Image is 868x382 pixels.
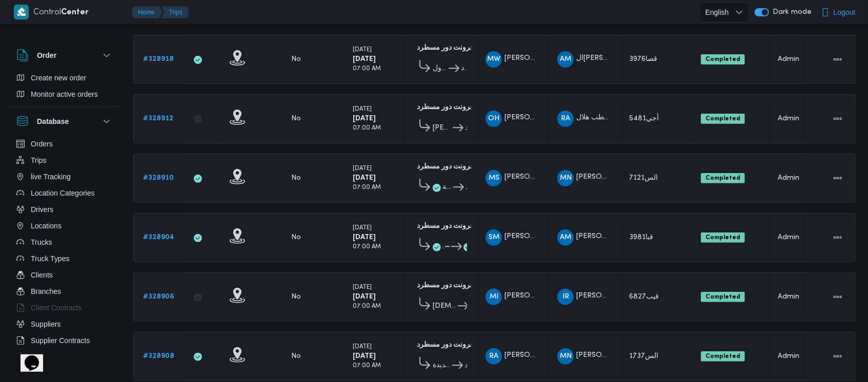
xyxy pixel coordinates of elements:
[629,56,657,62] span: قصا3976
[504,115,563,121] span: [PERSON_NAME]
[486,348,502,365] div: RIshd Ahmad Shikh Idris Omar
[560,51,571,68] span: AM
[143,175,174,181] b: # 328910
[12,332,117,349] button: Supplier Contracts
[442,241,443,253] span: قسم المعادي
[10,341,43,372] iframe: chat widget
[12,201,117,218] button: Drivers
[830,51,846,68] button: Actions
[504,55,638,62] span: [PERSON_NAME] علي [PERSON_NAME]
[143,291,174,303] a: #328906
[353,304,381,309] small: 07:00 AM
[830,111,846,127] button: Actions
[701,54,745,65] span: Completed
[353,125,381,131] small: 07:00 AM
[16,115,113,128] button: Database
[291,55,301,64] div: No
[12,152,117,168] button: Trips
[557,229,574,246] div: Abadalwahd Muhammad Ahmad Msaad
[31,351,56,363] span: Devices
[353,185,381,190] small: 07:00 AM
[12,185,117,201] button: Location Categories
[31,334,90,347] span: Supplier Contracts
[629,175,658,181] span: الس7121
[143,56,174,62] b: # 328918
[778,175,799,181] span: Admin
[465,122,467,134] span: فرونت دور مسطرد
[417,342,474,348] b: فرونت دور مسطرد
[778,56,799,62] span: Admin
[504,174,623,181] span: [PERSON_NAME] [PERSON_NAME]
[504,293,623,300] span: [PERSON_NAME] [PERSON_NAME]
[701,173,745,183] span: Completed
[353,225,372,231] small: [DATE]
[353,363,381,369] small: 07:00 AM
[560,229,571,246] span: AM
[12,300,117,316] button: Client Contracts
[62,9,89,16] b: Center
[701,292,745,302] span: Completed
[629,293,659,300] span: قيب6827
[705,353,740,359] b: Completed
[143,113,173,125] a: #328912
[817,2,860,23] button: Logout
[353,115,376,122] b: [DATE]
[12,250,117,267] button: Truck Types
[12,283,117,300] button: Branches
[417,282,474,289] b: فرونت دور مسطرد
[486,289,502,305] div: Mahmood Ibrahem Saaid Ibrahem
[486,51,502,68] div: Muhammad Wjiah Ali Ibrahem Hassan
[353,344,372,350] small: [DATE]
[433,62,447,75] span: قسم أول [DATE]
[705,235,740,241] b: Completed
[504,234,563,240] span: [PERSON_NAME]
[778,293,799,300] span: Admin
[143,53,174,66] a: #328918
[466,181,468,194] span: فرونت دور مسطرد
[353,47,372,53] small: [DATE]
[433,359,451,372] span: قسم ثالث القاهرة الجديدة
[132,6,163,18] button: Home
[31,236,52,248] span: Trucks
[31,88,98,100] span: Monitor active orders
[487,51,500,68] span: MW
[486,111,502,127] div: Omar HIshm Jab Allah Muhammad
[489,170,499,186] span: MS
[31,138,53,150] span: Orders
[629,234,653,241] span: قبا3981
[143,172,174,184] a: #328910
[557,51,574,68] div: Alhamai Muhammad Khald Ali
[16,49,113,61] button: Order
[417,163,474,170] b: فرونت دور مسطرد
[769,8,812,16] span: Dark mode
[489,348,498,365] span: RA
[12,168,117,185] button: live Tracking
[12,234,117,250] button: Trucks
[705,175,740,181] b: Completed
[143,293,174,300] b: # 328906
[12,70,117,86] button: Create new order
[705,294,740,300] b: Completed
[353,285,372,290] small: [DATE]
[12,218,117,234] button: Locations
[576,55,642,62] span: ال[PERSON_NAME]
[560,170,572,186] span: MN
[8,70,121,107] div: Order
[37,49,56,61] h3: Order
[31,203,53,216] span: Drivers
[31,252,69,265] span: Truck Types
[12,136,117,152] button: Orders
[353,175,376,181] b: [DATE]
[504,352,623,359] span: [PERSON_NAME] [PERSON_NAME]
[778,353,799,359] span: Admin
[8,136,121,357] div: Database
[701,351,745,362] span: Completed
[353,66,381,72] small: 07:00 AM
[291,114,301,123] div: No
[417,104,474,111] b: فرونت دور مسطرد
[830,348,846,365] button: Actions
[353,234,376,241] b: [DATE]
[143,115,173,122] b: # 328912
[31,154,47,166] span: Trips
